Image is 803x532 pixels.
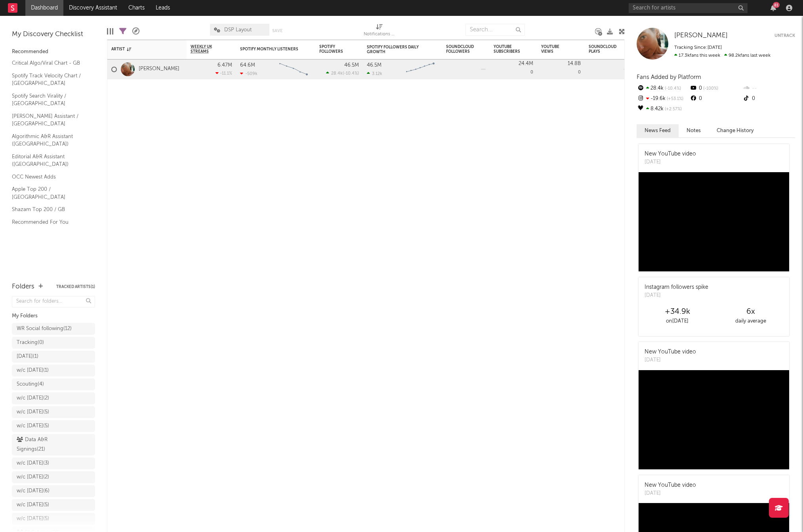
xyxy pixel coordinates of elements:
[17,394,49,403] div: w/c [DATE] ( 2 )
[344,71,358,76] span: -10.4 %
[494,60,533,79] div: 0
[17,338,44,348] div: Tracking ( 0 )
[674,53,720,58] span: 17.3k fans this week
[12,457,95,469] a: w/c [DATE](3)
[367,45,426,54] div: Spotify Followers Daily Growth
[12,406,95,418] a: w/c [DATE](5)
[240,63,255,68] div: 64.6M
[465,24,525,36] input: Search...
[645,356,696,364] div: [DATE]
[12,485,95,497] a: w/c [DATE](6)
[637,74,701,80] span: Fans Added by Platform
[589,44,616,54] div: SoundCloud Plays
[240,47,299,52] div: Spotify Monthly Listeners
[12,499,95,511] a: w/c [DATE](5)
[541,60,581,79] div: 0
[17,472,49,482] div: w/c [DATE] ( 2 )
[12,378,95,390] a: Scouting(4)
[12,205,87,214] a: Shazam Top 200 / GB
[12,218,87,227] a: Recommended For You
[714,317,787,326] div: daily average
[12,420,95,432] a: w/c [DATE](5)
[17,380,44,389] div: Scouting ( 4 )
[107,20,113,43] div: Edit Columns
[645,292,708,300] div: [DATE]
[216,71,232,76] div: -11.1 %
[541,44,569,54] div: YouTube Views
[344,63,359,68] div: 46.5M
[773,2,780,8] div: 81
[12,152,87,169] a: Editorial A&R Assistant ([GEOGRAPHIC_DATA])
[637,83,689,94] div: 28.4k
[17,514,49,524] div: w/c [DATE] ( 5 )
[367,71,382,76] div: 3.12k
[12,59,87,67] a: Critical Algo/Viral Chart - GB
[12,434,95,455] a: Data A&R Signings(21)
[319,44,347,54] div: Spotify Followers
[12,311,95,321] div: My Folders
[12,513,95,525] a: w/c [DATE](5)
[276,60,311,79] svg: Chart title
[702,86,718,91] span: -100 %
[666,97,683,101] span: +53.1 %
[17,486,50,496] div: w/c [DATE] ( 6 )
[742,94,795,104] div: 0
[645,150,696,158] div: New YouTube video
[714,307,787,317] div: 6 x
[645,158,696,166] div: [DATE]
[494,44,521,54] div: YouTube Subscribers
[191,44,220,54] span: Weekly UK Streams
[774,32,795,40] button: Untrack
[331,71,343,76] span: 28.4k
[689,83,742,94] div: 0
[326,71,359,76] div: ( )
[12,296,95,307] input: Search for folders...
[637,94,689,104] div: -19.6k
[17,324,72,334] div: WR Social following ( 12 )
[645,348,696,356] div: New YouTube video
[12,92,87,108] a: Spotify Search Virality / [GEOGRAPHIC_DATA]
[645,490,696,497] div: [DATE]
[645,481,696,490] div: New YouTube video
[17,352,38,361] div: [DATE] ( 1 )
[664,86,681,91] span: -10.4 %
[56,285,95,289] button: Tracked Artists(1)
[12,337,95,349] a: Tracking(0)
[12,112,87,128] a: [PERSON_NAME] Assistant / [GEOGRAPHIC_DATA]
[674,45,722,50] span: Tracking Since: [DATE]
[12,471,95,483] a: w/c [DATE](2)
[709,124,762,137] button: Change History
[689,94,742,104] div: 0
[12,323,95,335] a: WR Social following(12)
[742,83,795,94] div: --
[674,32,728,40] a: [PERSON_NAME]
[771,5,776,11] button: 81
[364,30,395,39] div: Notifications (Artist)
[17,407,49,417] div: w/c [DATE] ( 5 )
[12,47,95,57] div: Recommended
[139,66,179,73] a: [PERSON_NAME]
[17,366,49,375] div: w/c [DATE] ( 1 )
[12,30,95,39] div: My Discovery Checklist
[641,317,714,326] div: on [DATE]
[119,20,126,43] div: Filters(1 of 1)
[402,60,438,79] svg: Chart title
[674,53,771,58] span: 98.2k fans last week
[641,307,714,317] div: +34.9k
[446,44,474,54] div: SoundCloud Followers
[12,282,34,292] div: Folders
[132,20,139,43] div: A&R Pipeline
[664,107,682,111] span: +2.57 %
[12,365,95,376] a: w/c [DATE](1)
[217,63,232,68] div: 6.47M
[17,421,49,431] div: w/c [DATE] ( 5 )
[674,32,728,39] span: [PERSON_NAME]
[12,185,87,201] a: Apple Top 200 / [GEOGRAPHIC_DATA]
[240,71,257,76] div: -509k
[679,124,709,137] button: Notes
[224,27,252,33] span: DSP Layout
[364,20,395,43] div: Notifications (Artist)
[645,283,708,292] div: Instagram followers spike
[272,29,282,33] button: Save
[519,61,533,66] div: 24.4M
